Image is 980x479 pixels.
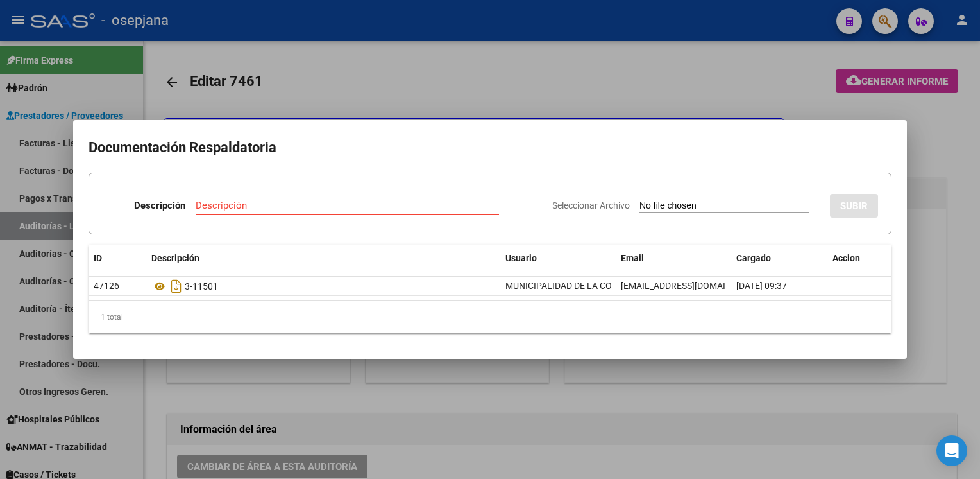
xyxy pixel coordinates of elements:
div: 1 total [89,301,891,333]
span: SUBIR [840,200,868,212]
span: MUNICIPALIDAD DE LA COSTA . [505,281,632,291]
div: Open Intercom Messenger [936,435,967,466]
i: Descargar documento [168,276,185,297]
span: Usuario [505,253,537,263]
span: Cargado [736,253,771,263]
span: [DATE] 09:37 [736,281,787,291]
span: ID [94,253,102,263]
span: 47126 [94,281,119,291]
datatable-header-cell: Email [616,245,731,272]
span: Descripción [151,253,199,263]
datatable-header-cell: Cargado [731,245,827,272]
span: [EMAIL_ADDRESS][DOMAIN_NAME] [621,281,763,291]
datatable-header-cell: Descripción [146,245,500,272]
datatable-header-cell: Usuario [500,245,616,272]
h2: Documentación Respaldatoria [89,135,891,160]
button: SUBIR [830,194,878,218]
span: Email [621,253,644,263]
span: Seleccionar Archivo [552,200,630,211]
p: Descripción [134,198,185,213]
div: 3-11501 [151,276,495,297]
datatable-header-cell: ID [89,245,146,272]
datatable-header-cell: Accion [827,245,891,272]
span: Accion [832,253,860,263]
